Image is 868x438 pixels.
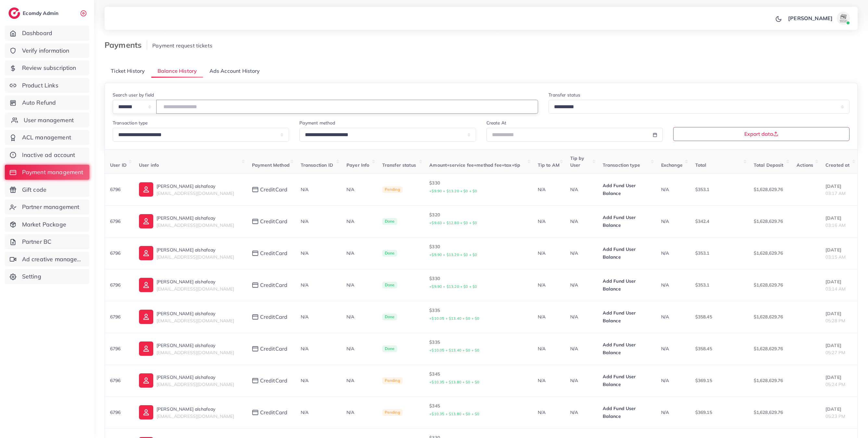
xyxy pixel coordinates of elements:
[252,410,258,415] img: payment
[570,313,592,321] p: N/A
[744,131,778,136] span: Export data
[570,186,592,193] p: N/A
[382,250,397,257] span: Done
[22,168,83,176] span: Payment management
[110,281,129,289] p: 6796
[382,218,397,225] span: Done
[260,377,288,384] span: creditCard
[429,211,527,227] p: $320
[825,182,852,190] p: [DATE]
[22,81,58,90] span: Product Links
[5,217,89,232] a: Market Package
[661,346,669,352] span: N/A
[695,345,743,353] p: $358.45
[260,218,288,225] span: creditCard
[825,162,850,168] span: Created at
[754,408,786,416] p: $1,628,629.76
[538,408,560,416] p: N/A
[157,246,234,254] p: [PERSON_NAME] alshafeay
[754,281,786,289] p: $1,628,629.76
[5,78,89,93] a: Product Links
[429,348,479,353] small: +$10.05 + $13.40 + $0 + $0
[252,346,258,352] img: payment
[5,269,89,284] a: Setting
[110,345,129,353] p: 6796
[139,278,153,292] img: ic-user-info.36bf1079.svg
[825,373,852,381] p: [DATE]
[346,345,372,353] p: N/A
[157,318,234,324] span: [EMAIL_ADDRESS][DOMAIN_NAME]
[157,413,234,419] span: [EMAIL_ADDRESS][DOMAIN_NAME]
[603,309,651,325] p: Add Fund User Balance
[346,408,372,416] p: N/A
[22,238,52,246] span: Partner BC
[252,187,258,192] img: payment
[157,278,234,286] p: [PERSON_NAME] alshafeay
[603,245,651,261] p: Add Fund User Balance
[139,214,153,228] img: ic-user-info.36bf1079.svg
[5,130,89,145] a: ACL management
[695,408,743,416] p: $369.15
[429,221,477,225] small: +$9.60 + $12.80 + $0 + $0
[22,29,52,37] span: Dashboard
[157,286,234,292] span: [EMAIL_ADDRESS][DOMAIN_NAME]
[382,186,403,193] span: Pending
[139,373,153,388] img: ic-user-info.36bf1079.svg
[22,133,71,142] span: ACL management
[570,408,592,416] p: N/A
[5,165,89,180] a: Payment management
[5,252,89,267] a: Ad creative management
[429,306,527,322] p: $335
[157,341,234,349] p: [PERSON_NAME] alshafeay
[5,148,89,162] a: Inactive ad account
[825,318,845,324] span: 05:28 PM
[429,252,477,257] small: +$9.90 + $13.20 + $0 + $0
[252,314,258,320] img: payment
[110,217,129,225] p: 6796
[429,338,527,354] p: $335
[570,217,592,225] p: N/A
[788,14,833,22] p: [PERSON_NAME]
[346,377,372,384] p: N/A
[157,214,234,222] p: [PERSON_NAME] alshafeay
[22,220,66,229] span: Market Package
[825,405,852,413] p: [DATE]
[382,314,397,321] span: Done
[260,313,288,321] span: creditCard
[346,313,372,321] p: N/A
[301,187,308,192] span: N/A
[157,310,234,317] p: [PERSON_NAME] alshafeay
[825,381,845,387] span: 05:24 PM
[22,255,84,264] span: Ad creative management
[22,98,56,107] span: Auto Refund
[695,217,743,225] p: $342.4
[570,281,592,289] p: N/A
[346,217,372,225] p: N/A
[429,370,527,386] p: $345
[825,246,852,254] p: [DATE]
[260,186,288,193] span: creditCard
[260,345,288,353] span: creditCard
[825,190,846,196] span: 03:17 AM
[754,377,786,384] p: $1,628,629.76
[5,60,89,75] a: Review subscription
[157,350,234,355] span: [EMAIL_ADDRESS][DOMAIN_NAME]
[548,92,580,98] label: Transfer status
[429,316,479,321] small: +$10.05 + $13.40 + $0 + $0
[252,219,258,224] img: payment
[110,408,129,416] p: 6796
[260,250,288,257] span: creditCard
[429,243,527,259] p: $330
[22,186,46,194] span: Gift code
[429,275,527,290] p: $330
[301,162,333,168] span: Transaction ID
[110,377,129,384] p: 6796
[8,7,20,19] img: logo
[110,249,129,257] p: 6796
[301,314,308,320] span: N/A
[5,43,89,58] a: Verify information
[538,217,560,225] p: N/A
[346,281,372,289] p: N/A
[429,380,479,384] small: +$10.35 + $13.80 + $0 + $0
[837,12,850,25] img: avatar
